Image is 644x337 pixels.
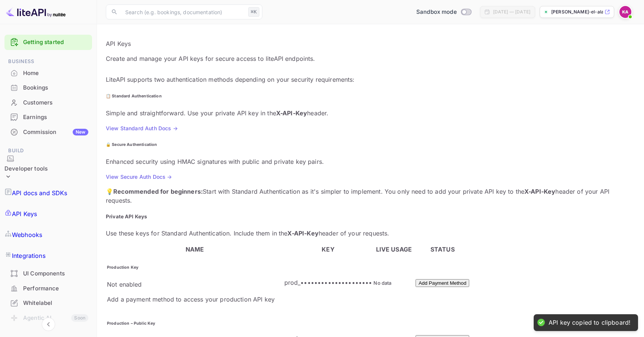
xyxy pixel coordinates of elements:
[106,54,635,63] p: Create and manage your API keys for secure access to liteAPI endpoints.
[106,125,178,131] a: View Standard Auth Docs →
[4,96,92,109] a: Customers
[4,125,92,139] a: CommissionNew
[4,266,92,281] div: UI Components
[619,6,631,18] img: karim El Alaoui
[106,93,635,99] h6: 📋 Standard Authentication
[373,244,414,254] th: LIVE USAGE
[107,244,283,254] th: NAME
[4,281,92,296] div: Performance
[113,188,203,195] strong: Recommended for beginners:
[4,296,92,310] a: Whitelabel
[416,279,469,287] button: Add Payment Method
[23,84,88,92] div: Bookings
[4,81,92,94] a: Bookings
[106,142,635,148] h6: 🔒 Secure Authentication
[287,230,318,237] strong: X-API-Key
[106,229,635,238] p: Use these keys for Standard Authentication. Include them in the header of your requests.
[549,319,631,327] div: API key copied to clipboard!
[23,113,88,122] div: Earnings
[248,7,259,17] div: ⌘K
[23,99,88,107] div: Customers
[4,203,92,224] a: API Keys
[373,280,391,286] span: No data
[4,296,92,311] div: Whitelabel
[4,57,92,66] span: Business
[4,165,48,173] div: Developer tools
[23,284,88,293] div: Performance
[4,81,92,95] div: Bookings
[416,279,469,286] a: Add Payment Method
[4,245,92,266] a: Integrations
[12,230,42,239] p: Webhooks
[12,209,37,218] p: API Keys
[4,147,92,155] span: Build
[107,280,283,289] div: Not enabled
[23,269,88,278] div: UI Components
[23,299,88,308] div: Whitelabel
[413,8,474,16] div: Switch to Production mode
[493,9,530,15] div: [DATE] — [DATE]
[12,251,45,260] p: Integrations
[106,109,635,118] p: Simple and straightforward. Use your private API key in the header.
[23,38,88,47] a: Getting started
[4,35,92,50] div: Getting started
[4,224,92,245] a: Webhooks
[276,109,307,117] strong: X-API-Key
[4,125,92,140] div: CommissionNew
[73,129,88,135] div: New
[415,244,470,254] th: STATUS
[551,9,603,15] p: [PERSON_NAME]-el-alaoui-vhuya....
[524,188,555,195] strong: X-API-Key
[23,128,88,137] div: Commission
[416,8,457,16] span: Sandbox mode
[6,6,66,18] img: LiteAPI logo
[106,213,635,221] h5: Private API Keys
[42,318,55,331] button: Collapse navigation
[4,66,92,81] div: Home
[284,278,372,287] p: prod_•••••••••••••••••••••
[106,75,635,84] p: LiteAPI supports two authentication methods depending on your security requirements:
[107,295,283,304] p: Add a payment method to access your production API key
[106,157,635,166] p: Enhanced security using HMAC signatures with public and private key pairs.
[4,110,92,124] a: Earnings
[12,188,67,197] p: API docs and SDKs
[4,182,92,203] a: API docs and SDKs
[4,110,92,125] div: Earnings
[4,96,92,110] div: Customers
[4,155,48,183] div: Developer tools
[121,4,245,19] input: Search (e.g. bookings, documentation)
[106,174,172,180] a: View Secure Auth Docs →
[4,281,92,295] a: Performance
[106,39,635,48] p: API Keys
[284,244,373,254] th: KEY
[4,266,92,280] a: UI Components
[107,265,283,271] h6: Production Key
[23,69,88,78] div: Home
[106,187,635,205] p: 💡 Start with Standard Authentication as it's simpler to implement. You only need to add your priv...
[107,321,283,327] h6: Production – Public Key
[4,66,92,80] a: Home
